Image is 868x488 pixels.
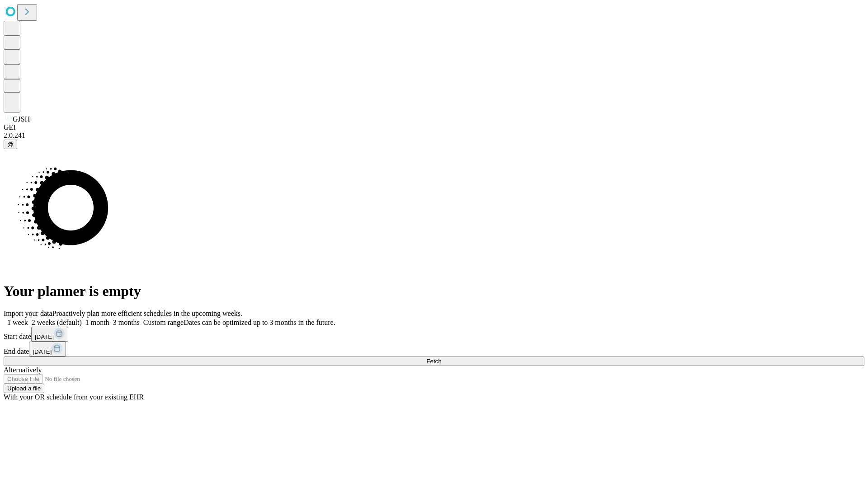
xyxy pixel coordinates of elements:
button: Upload a file [4,384,44,393]
span: [DATE] [33,348,52,355]
div: Start date [4,327,864,342]
span: Proactively plan more efficient schedules in the upcoming weeks. [52,310,242,317]
span: 3 months [113,319,140,326]
button: [DATE] [29,342,66,357]
span: Dates can be optimized up to 3 months in the future. [184,319,335,326]
button: @ [4,140,17,149]
span: @ [7,141,14,148]
button: [DATE] [31,327,68,342]
div: 2.0.241 [4,131,864,140]
span: Alternatively [4,366,42,374]
button: Fetch [4,357,864,366]
span: Custom range [143,319,184,326]
span: GJSH [13,115,30,123]
h1: Your planner is empty [4,283,864,300]
span: With your OR schedule from your existing EHR [4,393,144,401]
div: GEI [4,123,864,131]
div: End date [4,342,864,357]
span: Import your data [4,310,52,317]
span: Fetch [426,358,441,365]
span: 2 weeks (default) [32,319,82,326]
span: 1 month [85,319,109,326]
span: 1 week [7,319,28,326]
span: [DATE] [35,333,54,340]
